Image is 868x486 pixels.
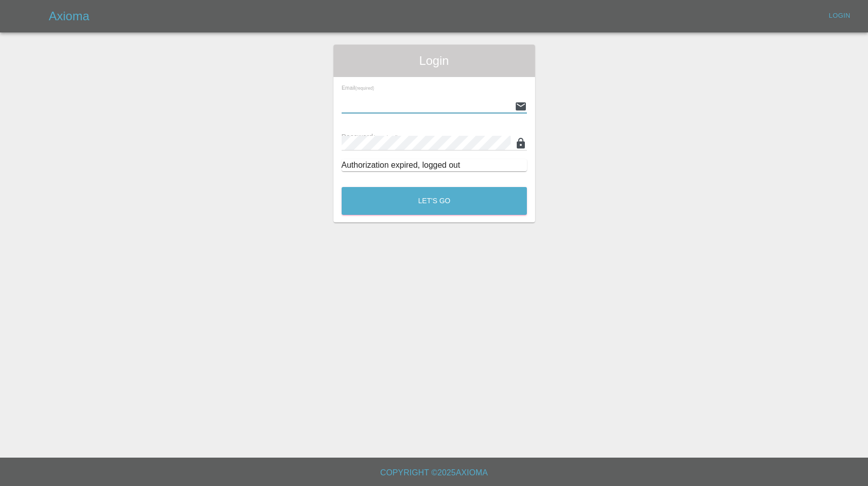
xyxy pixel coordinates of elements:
div: Authorization expired, logged out [342,159,527,171]
small: (required) [373,134,398,140]
span: Login [342,53,527,69]
h5: Axioma [49,8,89,24]
a: Login [823,8,856,24]
h6: Copyright © 2025 Axioma [8,466,860,480]
button: Let's Go [342,187,527,215]
span: Email [342,85,374,91]
span: Password [342,133,398,141]
small: (required) [355,86,374,91]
